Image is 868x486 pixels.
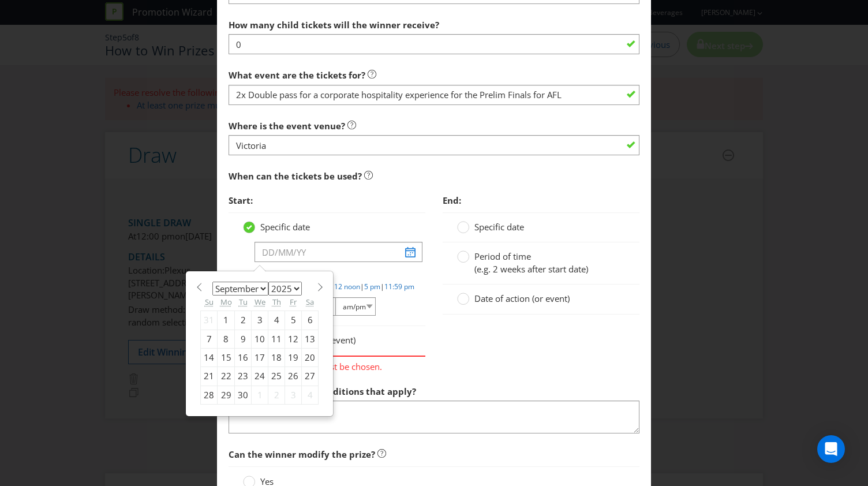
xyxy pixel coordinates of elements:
a: 11:59 pm [384,282,414,291]
span: Date of action (or event) [474,293,570,304]
abbr: Thursday [272,297,281,307]
abbr: Sunday [205,297,214,307]
span: Where is the event venue? [229,120,345,132]
div: 16 [235,348,252,367]
div: 6 [302,311,319,330]
span: End: [443,195,461,206]
div: 31 [201,311,218,330]
div: 7 [201,330,218,348]
div: 17 [252,348,268,367]
input: DD/MM/YY [255,242,422,262]
div: 2 [235,311,252,330]
div: 8 [218,330,235,348]
div: 3 [285,386,302,404]
span: What event are the tickets for? [229,69,365,81]
span: How many child tickets will the winner receive? [229,19,439,31]
span: Specific date [260,221,310,233]
div: 9 [235,330,252,348]
span: Period of time [474,251,531,262]
div: 10 [252,330,268,348]
div: 21 [201,367,218,386]
div: 27 [302,367,319,386]
span: Start: [229,195,253,206]
div: 18 [268,348,285,367]
input: the Plaza Ballroom, Regent Theatre, Melbourne [229,135,639,155]
div: 28 [201,386,218,404]
span: (e.g. 2 weeks after start date) [474,263,588,275]
span: | [360,282,364,291]
span: | [380,282,384,291]
abbr: Wednesday [255,297,265,307]
abbr: Friday [290,297,297,307]
div: 15 [218,348,235,367]
div: Open Intercom Messenger [817,435,845,463]
div: 1 [218,311,235,330]
span: Can the winner modify the prize? [229,448,375,460]
div: 25 [268,367,285,386]
span: Specific date [474,221,524,233]
a: 12 noon [334,282,360,291]
div: 24 [252,367,268,386]
div: 5 [285,311,302,330]
abbr: Monday [220,297,232,307]
span: When can the tickets be used? [229,170,362,182]
div: 14 [201,348,218,367]
div: 4 [268,311,285,330]
div: 13 [302,330,319,348]
div: 11 [268,330,285,348]
abbr: Saturday [306,297,314,307]
div: 30 [235,386,252,404]
div: 3 [252,311,268,330]
div: 4 [302,386,319,404]
div: 20 [302,348,319,367]
div: 26 [285,367,302,386]
div: 23 [235,367,252,386]
a: 5 pm [364,282,380,291]
div: 1 [252,386,268,404]
div: 2 [268,386,285,404]
div: 19 [285,348,302,367]
div: 12 [285,330,302,348]
div: 29 [218,386,235,404]
abbr: Tuesday [239,297,248,307]
div: 22 [218,367,235,386]
input: the Starlight Children's Foundation Star Ball Melbourne 2017 [229,85,639,105]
